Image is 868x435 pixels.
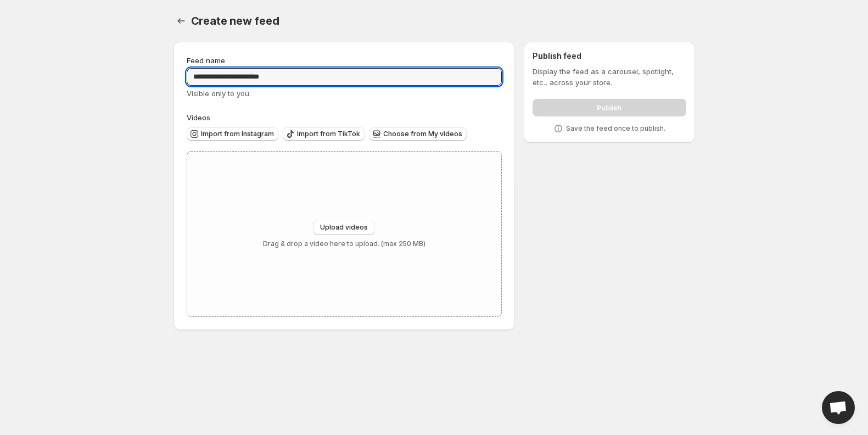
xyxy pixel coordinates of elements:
[822,391,855,424] a: Open chat
[187,89,251,98] span: Visible only to you.
[201,130,274,138] span: Import from Instagram
[187,113,210,122] span: Videos
[263,239,425,248] p: Drag & drop a video here to upload. (max 250 MB)
[283,127,365,141] button: Import from TikTok
[383,130,462,138] span: Choose from My videos
[187,56,225,65] span: Feed name
[173,13,189,29] button: Settings
[566,124,665,133] p: Save the feed once to publish.
[533,66,686,88] p: Display the feed as a carousel, spotlight, etc., across your store.
[187,127,278,141] button: Import from Instagram
[297,130,360,138] span: Import from TikTok
[320,223,368,232] span: Upload videos
[313,220,374,235] button: Upload videos
[533,51,686,62] h2: Publish feed
[191,14,279,27] span: Create new feed
[369,127,467,141] button: Choose from My videos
